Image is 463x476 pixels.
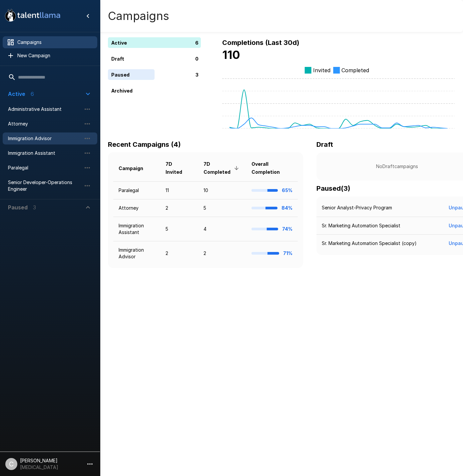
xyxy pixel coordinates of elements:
td: 2 [160,241,198,266]
b: Recent Campaigns (4) [108,140,181,148]
p: 6 [195,39,199,46]
td: Immigration Assistant [113,217,160,241]
td: 5 [160,217,198,241]
b: 74% [282,226,292,232]
p: Sr. Marketing Automation Specialist [322,222,400,229]
td: 2 [198,241,246,266]
td: 11 [160,181,198,199]
span: Campaign [119,164,152,172]
b: Completions (Last 30d) [222,39,299,47]
td: 5 [198,199,246,217]
span: Overall Completion [251,160,292,176]
p: Senior Analyst-Privacy Program [322,204,392,211]
b: 110 [222,48,240,62]
b: Draft [316,140,333,148]
p: Sr. Marketing Automation Specialist (copy) [322,240,417,247]
td: 2 [160,199,198,217]
span: 7D Completed [204,160,241,176]
td: 4 [198,217,246,241]
td: Attorney [113,199,160,217]
td: Immigration Advisor [113,241,160,266]
b: 71% [283,250,292,256]
b: Paused ( 3 ) [316,184,350,192]
td: 10 [198,181,246,199]
p: 0 [195,55,199,62]
span: 7D Invited [166,160,193,176]
b: 65% [282,187,292,193]
b: 84% [281,205,292,211]
td: Paralegal [113,181,160,199]
h4: Campaigns [108,9,169,23]
p: 3 [196,71,199,78]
